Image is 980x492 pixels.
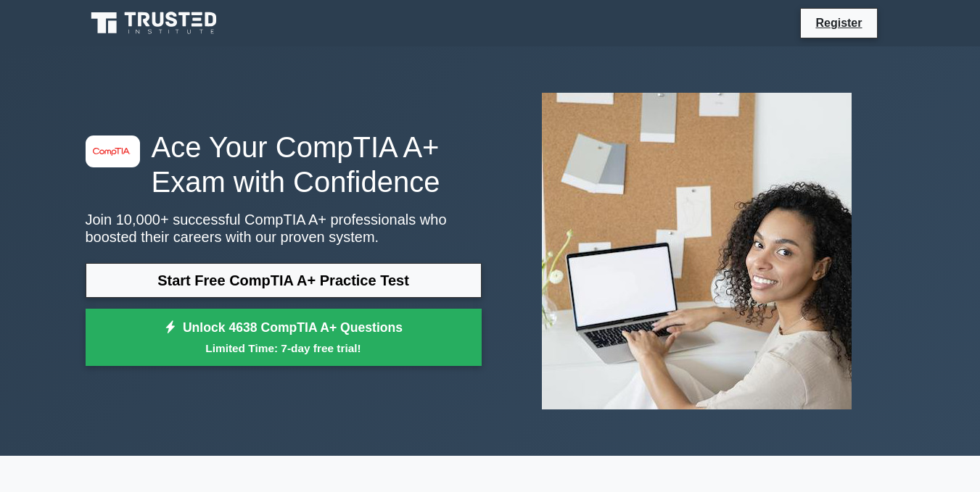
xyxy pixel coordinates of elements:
h1: Ace Your CompTIA A+ Exam with Confidence [86,130,482,199]
a: Register [807,14,870,32]
small: Limited Time: 7-day free trial! [104,340,464,357]
a: Unlock 4638 CompTIA A+ QuestionsLimited Time: 7-day free trial! [86,309,482,367]
a: Start Free CompTIA A+ Practice Test [86,263,482,298]
p: Join 10,000+ successful CompTIA A+ professionals who boosted their careers with our proven system. [86,211,482,246]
